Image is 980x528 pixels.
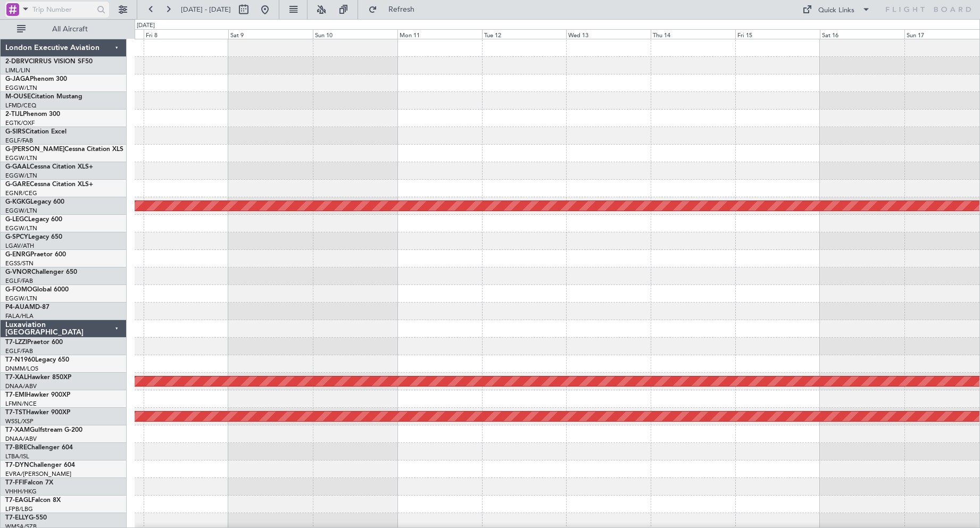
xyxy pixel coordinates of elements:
[5,84,37,92] a: EGGW/LTN
[5,76,67,82] a: G-JAGAPhenom 300
[5,295,37,303] a: EGGW/LTN
[5,515,47,521] a: T7-ELLYG-550
[5,462,75,468] a: T7-DYNChallenger 604
[5,58,29,65] span: 2-DBRV
[5,154,37,162] a: EGGW/LTN
[5,189,37,197] a: EGNR/CEG
[5,445,27,451] span: T7-BRE
[379,6,424,13] span: Refresh
[5,102,36,110] a: LFMD/CEQ
[5,392,26,398] span: T7-EMI
[5,58,93,65] a: 2-DBRVCIRRUS VISION SF50
[5,409,26,416] span: T7-TST
[5,164,30,170] span: G-GAAL
[5,304,29,311] span: P4-AUA
[566,29,651,39] div: Wed 13
[313,29,397,39] div: Sun 10
[797,1,876,18] button: Quick Links
[5,277,33,285] a: EGLF/FAB
[5,66,30,74] a: LIML/LIN
[5,382,37,390] a: DNAA/ABV
[32,2,94,18] input: Trip Number
[5,374,27,381] span: T7-XAL
[5,392,70,398] a: T7-EMIHawker 900XP
[137,21,155,30] div: [DATE]
[5,287,69,293] a: G-FOMOGlobal 6000
[5,234,28,240] span: G-SPCY
[482,29,567,39] div: Tue 12
[5,515,29,521] span: T7-ELLY
[181,5,231,14] span: [DATE] - [DATE]
[5,427,82,433] a: T7-XAMGulfstream G-200
[5,199,30,205] span: G-KGKG
[363,1,427,18] button: Refresh
[5,417,34,425] a: WSSL/XSP
[5,181,30,188] span: G-GARE
[5,480,53,486] a: T7-FFIFalcon 7X
[820,29,904,39] div: Sat 16
[5,119,35,127] a: EGTK/OXF
[5,172,37,180] a: EGGW/LTN
[5,111,23,118] span: 2-TIJL
[5,269,77,275] a: G-VNORChallenger 650
[5,181,93,188] a: G-GARECessna Citation XLS+
[5,452,29,460] a: LTBA/ISL
[28,26,112,33] span: All Aircraft
[5,365,38,373] a: DNMM/LOS
[5,234,62,240] a: G-SPCYLegacy 650
[5,94,31,100] span: M-OUSE
[5,347,33,355] a: EGLF/FAB
[144,29,228,39] div: Fri 8
[5,224,37,232] a: EGGW/LTN
[5,374,71,381] a: T7-XALHawker 850XP
[5,427,30,433] span: T7-XAM
[5,339,63,346] a: T7-LZZIPraetor 600
[5,94,82,100] a: M-OUSECitation Mustang
[5,445,73,451] a: T7-BREChallenger 604
[735,29,820,39] div: Fri 15
[5,357,69,363] a: T7-N1960Legacy 650
[5,76,30,82] span: G-JAGA
[5,312,34,320] a: FALA/HLA
[12,21,115,38] button: All Aircraft
[5,164,93,170] a: G-GAALCessna Citation XLS+
[5,129,67,135] a: G-SIRSCitation Excel
[5,199,64,205] a: G-KGKGLegacy 600
[397,29,482,39] div: Mon 11
[5,488,37,496] a: VHHH/HKG
[5,435,37,443] a: DNAA/ABV
[5,400,37,408] a: LFMN/NCE
[5,146,64,153] span: G-[PERSON_NAME]
[5,129,26,135] span: G-SIRS
[5,146,123,153] a: G-[PERSON_NAME]Cessna Citation XLS
[5,462,29,468] span: T7-DYN
[228,29,313,39] div: Sat 9
[5,497,61,504] a: T7-EAGLFalcon 8X
[5,216,62,223] a: G-LEGCLegacy 600
[5,505,33,513] a: LFPB/LBG
[5,409,70,416] a: T7-TSTHawker 900XP
[5,137,33,145] a: EGLF/FAB
[5,339,27,346] span: T7-LZZI
[5,252,66,258] a: G-ENRGPraetor 600
[5,304,49,311] a: P4-AUAMD-87
[5,497,31,504] span: T7-EAGL
[5,259,34,267] a: EGSS/STN
[5,216,28,223] span: G-LEGC
[5,357,35,363] span: T7-N1960
[5,207,37,215] a: EGGW/LTN
[5,287,32,293] span: G-FOMO
[5,470,71,478] a: EVRA/[PERSON_NAME]
[5,480,24,486] span: T7-FFI
[651,29,735,39] div: Thu 14
[5,252,30,258] span: G-ENRG
[5,269,31,275] span: G-VNOR
[818,5,854,16] div: Quick Links
[5,111,60,118] a: 2-TIJLPhenom 300
[5,242,34,250] a: LGAV/ATH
